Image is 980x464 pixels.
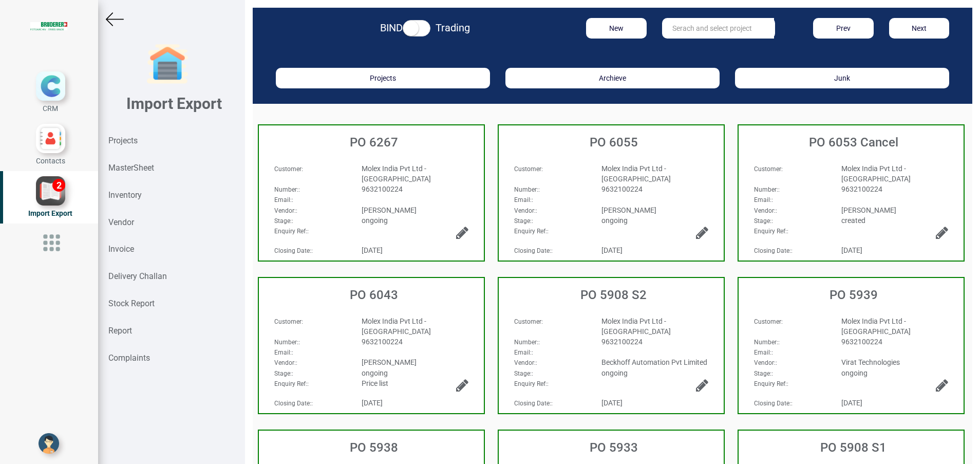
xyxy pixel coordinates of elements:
[514,400,551,407] strong: Closing Date:
[601,358,707,366] span: Beckhoff Automation Pvt Limited
[514,359,537,366] span: :
[754,359,777,366] span: :
[514,318,541,325] strong: Customer
[514,207,536,214] strong: Vendor:
[274,339,300,346] span: :
[601,246,623,254] span: [DATE]
[662,18,774,39] input: Serach and select project
[601,216,628,225] span: ongoing
[505,68,720,88] button: Archieve
[274,380,307,387] strong: Enquiry Ref:
[754,186,780,193] span: :
[841,206,896,214] span: [PERSON_NAME]
[274,339,298,346] strong: Number:
[274,380,309,387] span: :
[264,136,484,149] h3: PO 6267
[754,359,776,366] strong: Vendor:
[274,247,313,254] span: :
[274,186,298,193] strong: Number:
[514,380,549,387] span: :
[362,338,403,346] span: 9632100224
[274,196,293,203] span: :
[754,207,776,214] strong: Vendor:
[514,318,543,325] span: :
[754,318,781,325] strong: Customer
[754,247,793,254] span: :
[264,288,484,302] h3: PO 6043
[147,44,188,85] img: garage-closed.png
[841,399,862,407] span: [DATE]
[274,359,296,366] strong: Vendor:
[514,339,538,346] strong: Number:
[362,246,383,254] span: [DATE]
[126,95,222,113] b: Import Export
[514,247,553,254] span: :
[274,165,301,173] strong: Customer
[514,228,547,235] strong: Enquiry Ref:
[108,136,138,145] strong: Projects
[841,185,882,193] span: 9632100224
[754,196,771,203] strong: Email:
[274,196,292,203] strong: Email:
[380,22,403,34] strong: BIND
[754,370,771,377] strong: Stage:
[108,326,132,336] strong: Report
[514,207,537,214] span: :
[754,217,771,225] strong: Stage:
[274,217,292,225] strong: Stage:
[504,288,724,302] h3: PO 5908 S2
[504,441,724,454] h3: PO 5933
[274,318,301,325] strong: Customer
[601,338,643,346] span: 9632100224
[274,207,297,214] span: :
[754,400,791,407] strong: Closing Date:
[274,359,297,366] span: :
[436,22,470,34] strong: Trading
[28,209,72,217] span: Import Export
[514,217,532,225] strong: Stage:
[754,207,777,214] span: :
[108,217,134,227] strong: Vendor
[841,338,882,346] span: 9632100224
[754,217,773,225] span: :
[514,165,543,173] span: :
[362,399,383,407] span: [DATE]
[276,68,490,88] button: Projects
[754,349,773,356] span: :
[754,380,787,387] strong: Enquiry Ref:
[735,68,949,88] button: Junk
[108,244,134,254] strong: Invoice
[108,271,167,281] strong: Delivery Challan
[754,370,773,377] span: :
[264,441,484,454] h3: PO 5938
[841,369,868,377] span: ongoing
[754,339,780,346] span: :
[274,349,292,356] strong: Email:
[754,165,783,173] span: :
[841,164,911,183] span: Molex India Pvt Ltd - [GEOGRAPHIC_DATA]
[514,196,532,203] strong: Email:
[362,216,388,225] span: ongoing
[362,369,388,377] span: ongoing
[514,228,549,235] span: :
[601,164,671,183] span: Molex India Pvt Ltd - [GEOGRAPHIC_DATA]
[514,359,536,366] strong: Vendor:
[108,353,150,363] strong: Complaints
[274,247,311,254] strong: Closing Date:
[586,18,646,39] button: New
[754,349,771,356] strong: Email:
[601,206,656,214] span: [PERSON_NAME]
[36,157,65,165] span: Contacts
[274,370,293,377] span: :
[754,228,788,235] span: :
[274,217,293,225] span: :
[274,349,293,356] span: :
[601,399,623,407] span: [DATE]
[362,185,403,193] span: 9632100224
[841,216,865,225] span: created
[514,339,540,346] span: :
[754,400,793,407] span: :
[274,207,296,214] strong: Vendor:
[108,163,154,173] strong: MasterSheet
[362,206,417,214] span: [PERSON_NAME]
